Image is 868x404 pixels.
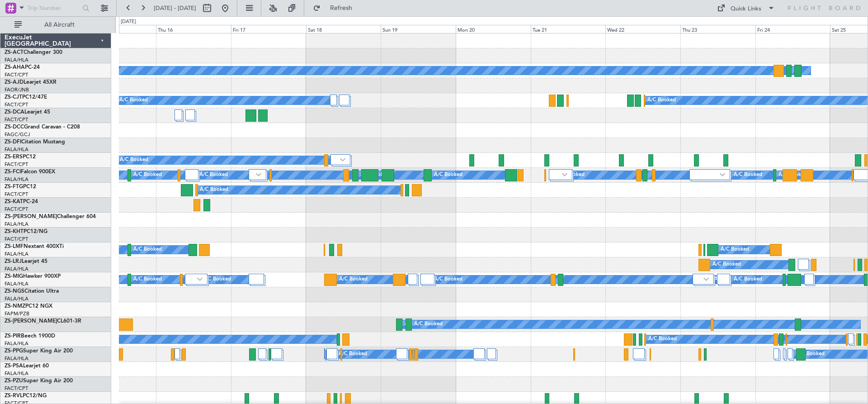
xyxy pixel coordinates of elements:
a: ZS-ERSPC12 [5,154,36,160]
a: ZS-DCALearjet 45 [5,109,50,115]
span: ZS-FCI [5,169,21,175]
div: A/C Booked [434,168,462,182]
a: FALA/HLA [5,266,28,272]
div: A/C Booked [734,273,762,286]
span: ZS-DCC [5,124,24,130]
a: FALA/HLA [5,280,28,287]
a: FACT/CPT [5,191,28,198]
div: Quick Links [731,5,761,14]
div: A/C Booked [339,273,368,286]
a: FALA/HLA [5,340,28,347]
div: A/C Booked [796,347,825,361]
a: FACT/CPT [5,116,28,123]
span: ZS-PZU [5,378,23,384]
span: ZS-LMF [5,244,24,249]
a: ZS-AJDLearjet 45XR [5,80,57,85]
div: A/C Booked [133,273,162,286]
a: ZS-DCCGrand Caravan - C208 [5,124,80,130]
div: Thu 16 [156,25,231,33]
div: A/C Booked [647,94,676,107]
a: FACT/CPT [5,71,28,78]
div: A/C Booked [119,94,148,107]
div: A/C Booked [721,243,749,257]
div: A/C Booked [339,347,367,361]
span: ZS-ERS [5,154,23,160]
div: [DATE] [121,18,136,26]
a: ZS-KHTPC12/NG [5,229,47,234]
a: ZS-RVLPC12/NG [5,393,47,399]
a: ZS-NGSCitation Ultra [5,289,59,294]
span: ZS-CJT [5,95,22,100]
span: ZS-[PERSON_NAME] [5,318,57,324]
span: ZS-KAT [5,199,23,204]
div: Mon 20 [456,25,531,33]
img: arrow-gray.svg [703,277,709,281]
a: FALA/HLA [5,251,28,257]
div: Sat 18 [306,25,381,33]
div: A/C Booked [734,168,762,182]
div: A/C Booked [778,168,807,182]
div: A/C Booked [200,183,228,197]
span: ZS-PPG [5,348,23,354]
img: arrow-gray.svg [562,173,567,176]
a: FALA/HLA [5,176,28,183]
button: Refresh [309,1,363,15]
a: FACT/CPT [5,206,28,213]
img: arrow-gray.svg [340,158,345,162]
a: ZS-MIGHawker 900XP [5,274,61,279]
span: ZS-FTG [5,184,23,190]
a: ZS-KATPC-24 [5,199,38,204]
div: A/C Booked [434,273,462,286]
a: FACT/CPT [5,101,28,108]
input: Trip Number [28,1,80,15]
a: ZS-CJTPC12/47E [5,95,47,100]
span: ZS-ACT [5,50,24,55]
div: A/C Booked [648,333,677,346]
a: ZS-PZUSuper King Air 200 [5,378,73,384]
img: arrow-gray.svg [720,173,725,176]
div: A/C Booked [203,273,231,286]
div: Sun 19 [381,25,456,33]
a: ZS-[PERSON_NAME]Challenger 604 [5,214,96,219]
a: FAGC/GCJ [5,131,30,138]
a: ZS-ACTChallenger 300 [5,50,62,55]
div: A/C Booked [120,153,148,167]
span: ZS-PSA [5,363,23,369]
div: Thu 23 [680,25,755,33]
span: ZS-MIG [5,274,23,279]
div: Wed 22 [605,25,680,33]
div: A/C Booked [414,318,443,331]
div: Fri 24 [755,25,830,33]
div: A/C Booked [405,318,433,331]
div: Fri 17 [231,25,306,33]
span: ZS-PIR [5,333,21,339]
a: FACT/CPT [5,385,28,392]
a: FALA/HLA [5,370,28,377]
a: ZS-DFICitation Mustang [5,139,65,145]
a: ZS-PSALearjet 60 [5,363,49,369]
div: A/C Booked [133,243,162,257]
a: FALA/HLA [5,221,28,228]
a: FALA/HLA [5,57,28,63]
span: ZS-DCA [5,109,24,115]
a: FAOR/JNB [5,86,29,93]
span: ZS-AJD [5,80,24,85]
span: ZS-RVL [5,393,23,399]
img: arrow-gray.svg [256,173,261,176]
a: ZS-FTGPC12 [5,184,36,190]
button: All Aircraft [10,18,98,32]
div: A/C Booked [199,168,228,182]
a: FACT/CPT [5,236,28,242]
a: ZS-FCIFalcon 900EX [5,169,55,175]
a: FAPM/PZB [5,310,29,317]
span: ZS-NMZ [5,304,25,309]
a: FACT/CPT [5,161,28,168]
span: All Aircraft [24,22,95,28]
div: A/C Booked [712,258,741,271]
a: FALA/HLA [5,295,28,302]
a: FALA/HLA [5,355,28,362]
span: ZS-LRJ [5,259,22,264]
span: Refresh [322,5,360,11]
a: ZS-LMFNextant 400XTi [5,244,64,249]
span: [DATE] - [DATE] [154,4,196,12]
